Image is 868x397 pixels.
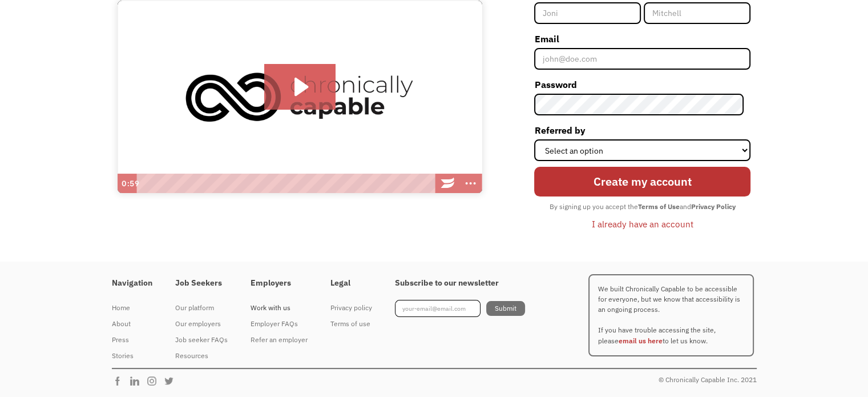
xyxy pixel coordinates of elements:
input: Submit [486,301,525,316]
label: Referred by [534,121,750,139]
div: Refer an employer [251,333,308,347]
a: I already have an account [583,214,702,234]
div: Job seeker FAQs [175,333,228,347]
input: Joni [534,2,641,24]
h4: Legal [330,278,372,288]
div: Home [112,301,152,315]
label: Password [534,75,750,94]
div: © Chronically Capable Inc. 2021 [659,373,757,387]
div: Resources [175,349,228,363]
img: Introducing Chronically Capable [118,1,482,194]
img: Chronically Capable Instagram Page [146,375,163,387]
strong: Privacy Policy [691,202,736,211]
label: Email [534,30,750,48]
input: Mitchell [644,2,750,24]
div: Work with us [251,301,308,315]
a: email us here [619,336,663,345]
div: Stories [112,349,152,363]
input: john@doe.com [534,48,750,70]
a: Terms of use [330,316,372,332]
a: Refer an employer [251,332,308,348]
p: We built Chronically Capable to be accessible for everyone, but we know that accessibility is an ... [588,274,754,356]
form: Footer Newsletter [395,300,525,317]
a: Our employers [175,316,228,332]
input: your-email@email.com [395,300,481,317]
div: By signing up you accept the and [544,199,741,214]
a: Press [112,332,152,348]
a: Stories [112,348,152,364]
a: Work with us [251,300,308,316]
a: Employer FAQs [251,316,308,332]
a: About [112,316,152,332]
div: Our employers [175,317,228,331]
img: Chronically Capable Linkedin Page [129,375,146,387]
img: Chronically Capable Facebook Page [112,375,129,387]
div: I already have an account [592,217,693,231]
img: Chronically Capable Twitter Page [163,375,180,387]
a: Job seeker FAQs [175,332,228,348]
div: Our platform [175,301,228,315]
h4: Subscribe to our newsletter [395,278,525,288]
strong: Terms of Use [638,202,680,211]
a: Our platform [175,300,228,316]
a: Privacy policy [330,300,372,316]
h4: Navigation [112,278,152,288]
div: About [112,317,152,331]
div: Playbar [142,174,431,193]
a: Wistia Logo -- Learn More [437,174,459,193]
a: Resources [175,348,228,364]
button: Show more buttons [459,174,482,193]
div: Terms of use [330,317,372,331]
input: Create my account [534,167,750,197]
h4: Employers [251,278,308,288]
div: Press [112,333,152,347]
div: Employer FAQs [251,317,308,331]
h4: Job Seekers [175,278,228,288]
button: Play Video: Introducing Chronically Capable [264,64,336,110]
a: Home [112,300,152,316]
div: Privacy policy [330,301,372,315]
